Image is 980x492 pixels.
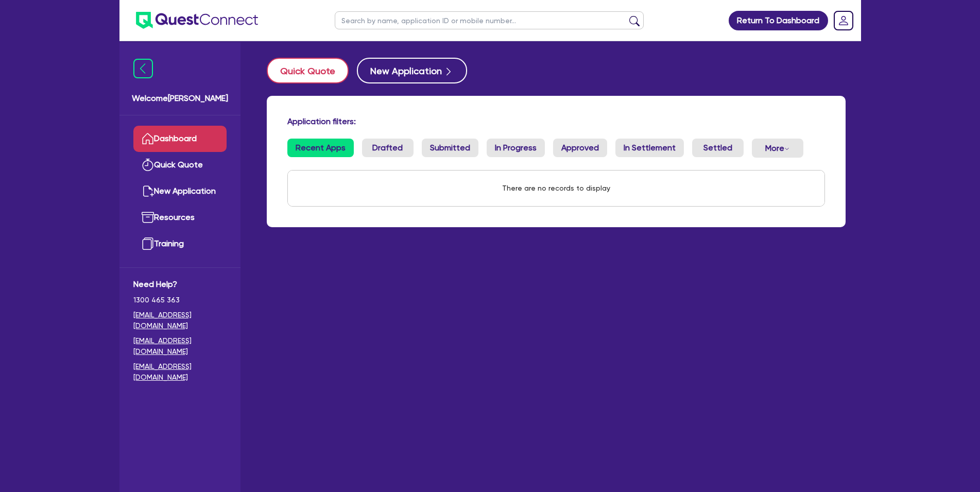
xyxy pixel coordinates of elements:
[830,7,857,34] a: Dropdown toggle
[142,237,154,250] img: training
[133,278,227,291] span: Need Help?
[267,58,357,83] a: Quick Quote
[490,171,623,206] div: There are no records to display
[142,185,154,197] img: new-application
[133,310,227,331] a: [EMAIL_ADDRESS][DOMAIN_NAME]
[133,126,227,152] a: Dashboard
[133,231,227,257] a: Training
[357,58,467,83] button: New Application
[132,92,228,105] span: Welcome [PERSON_NAME]
[287,116,825,126] h4: Application filters:
[692,139,744,157] a: Settled
[553,139,607,157] a: Approved
[133,335,227,357] a: [EMAIL_ADDRESS][DOMAIN_NAME]
[133,59,153,78] img: icon-menu-close
[752,139,803,158] button: Dropdown toggle
[133,152,227,178] a: Quick Quote
[136,12,258,29] img: quest-connect-logo-blue
[335,11,644,29] input: Search by name, application ID or mobile number...
[267,58,349,83] button: Quick Quote
[287,139,354,157] a: Recent Apps
[142,159,154,171] img: quick-quote
[615,139,684,157] a: In Settlement
[133,178,227,205] a: New Application
[422,139,478,157] a: Submitted
[729,11,828,30] a: Return To Dashboard
[133,295,227,306] span: 1300 465 363
[133,361,227,383] a: [EMAIL_ADDRESS][DOMAIN_NAME]
[142,211,154,224] img: resources
[487,139,545,157] a: In Progress
[362,139,414,157] a: Drafted
[133,205,227,231] a: Resources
